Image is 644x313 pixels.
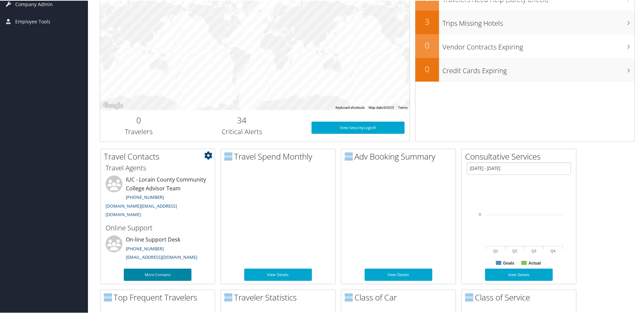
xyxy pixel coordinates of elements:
[224,291,335,302] h2: Traveler Statistics
[345,152,353,160] img: domo-logo.png
[106,163,210,172] h3: Travel Agents
[104,150,215,162] h2: Travel Contacts
[126,193,164,200] a: [PHONE_NUMBER]
[512,248,517,252] text: Q2
[528,260,541,265] text: Actual
[102,235,213,263] li: On-line Support Desk
[336,105,365,109] button: Keyboard shortcuts
[442,15,635,27] h3: Trips Missing Hotels
[531,248,536,252] text: Q3
[442,62,635,75] h3: Credit Cards Expiring
[465,150,576,162] h2: Consultative Services
[102,175,213,220] li: IUC - Lorain County Community College Advisor Team
[124,268,191,280] a: More Contacts
[126,245,164,251] a: [PHONE_NUMBER]
[183,114,301,125] h2: 34
[493,248,498,252] text: Q1
[244,268,312,280] a: View Details
[126,253,197,259] a: [EMAIL_ADDRESS][DOMAIN_NAME]
[415,10,635,34] a: 3Trips Missing Hotels
[415,39,439,50] h2: 0
[465,293,473,301] img: domo-logo.png
[550,248,555,252] text: Q4
[312,121,405,133] a: View SecurityLogic®
[105,126,172,136] h3: Travelers
[345,150,456,162] h2: Adv Booking Summary
[345,291,456,302] h2: Class of Car
[15,13,50,29] span: Employee Tools
[102,101,124,109] img: Google
[106,223,210,232] h3: Online Support
[224,150,335,162] h2: Travel Spend Monthly
[183,126,301,136] h3: Critical Alerts
[415,57,635,81] a: 0Credit Cards Expiring
[369,105,394,109] span: Map data ©2025
[485,268,553,280] a: View Details
[224,293,232,301] img: domo-logo.png
[415,34,635,57] a: 0Vendor Contracts Expiring
[102,101,124,109] a: Open this area in Google Maps (opens a new window)
[104,291,215,302] h2: Top Frequent Travelers
[104,293,112,301] img: domo-logo.png
[415,15,439,27] h2: 3
[106,202,177,217] a: [DOMAIN_NAME][EMAIL_ADDRESS][DOMAIN_NAME]
[398,105,408,109] a: Terms (opens in new tab)
[224,152,232,160] img: domo-logo.png
[365,268,432,280] a: View Details
[345,293,353,301] img: domo-logo.png
[105,114,172,125] h2: 0
[503,260,514,265] text: Goals
[442,38,635,51] h3: Vendor Contracts Expiring
[415,63,439,74] h2: 0
[479,212,481,216] tspan: 0
[465,291,576,302] h2: Class of Service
